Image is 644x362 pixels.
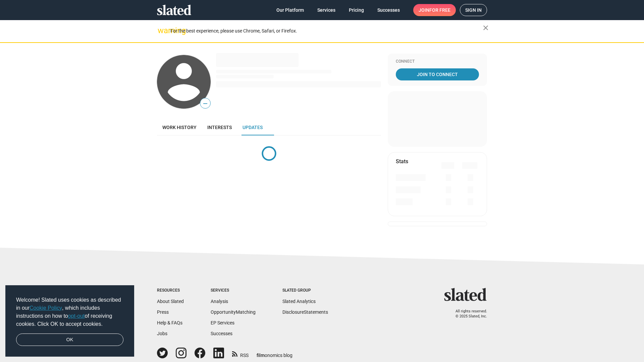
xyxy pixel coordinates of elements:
a: Press [157,309,169,315]
span: Pricing [349,4,364,16]
span: Join [419,4,450,16]
a: Updates [237,119,268,135]
span: — [200,99,210,108]
a: EP Services [211,320,234,325]
span: Work history [162,125,197,130]
a: dismiss cookie message [16,334,123,346]
a: Our Platform [271,4,309,16]
div: For the best experience, please use Chrome, Safari, or Firefox. [170,26,483,36]
a: filmonomics blog [257,347,292,359]
p: All rights reserved. © 2025 Slated, Inc. [448,309,487,319]
a: Sign in [460,4,487,16]
mat-icon: close [482,24,490,32]
span: Successes [377,4,400,16]
a: RSS [232,348,249,359]
a: DisclosureStatements [282,309,328,315]
span: Services [317,4,335,16]
div: Connect [396,59,479,64]
span: Interests [207,125,232,130]
span: for free [429,4,450,16]
a: Help & FAQs [157,320,182,325]
div: Resources [157,288,184,293]
a: Services [312,4,341,16]
a: Successes [372,4,405,16]
a: Cookie Policy [30,305,62,311]
div: Slated Group [282,288,328,293]
span: Welcome! Slated uses cookies as described in our , which includes instructions on how to of recei... [16,296,123,328]
mat-icon: warning [158,26,166,35]
span: film [257,353,265,358]
a: Analysis [211,299,228,304]
div: Services [211,288,256,293]
a: Successes [211,331,232,336]
span: Updates [243,125,263,130]
a: Slated Analytics [282,299,316,304]
span: Sign in [465,4,482,16]
a: Jobs [157,331,167,336]
a: Interests [202,119,237,135]
span: Join To Connect [397,68,478,80]
a: About Slated [157,299,184,304]
mat-card-title: Stats [396,158,408,165]
a: Work history [157,119,202,135]
a: OpportunityMatching [211,309,256,315]
a: Join To Connect [396,68,479,80]
div: cookieconsent [5,285,134,357]
span: Our Platform [276,4,304,16]
a: opt-out [68,313,85,319]
a: Joinfor free [413,4,456,16]
a: Pricing [343,4,369,16]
